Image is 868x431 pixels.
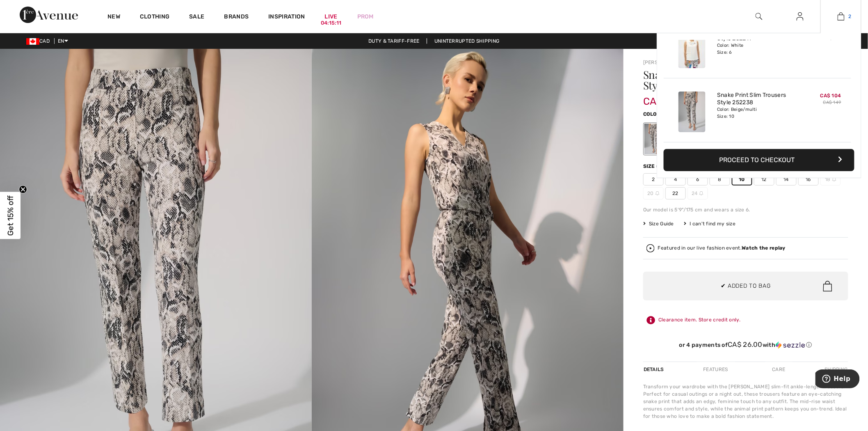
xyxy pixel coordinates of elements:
s: CA$ 175 [824,36,841,41]
span: Inspiration [268,13,305,22]
img: Snake Print Slim Trousers Style 252238 [678,92,706,132]
div: Shipping [823,362,848,377]
img: Sezzle [776,342,805,349]
span: Color: [643,111,662,117]
img: ring-m.svg [656,191,660,195]
img: search the website [756,11,763,21]
span: 14 [776,173,797,186]
span: 16 [798,173,819,186]
img: Textured Sleeveless Top Style 252211 [678,28,706,68]
span: 6 [688,173,708,186]
span: Size Guide [643,220,674,227]
span: CA$ 26.00 [728,340,763,348]
iframe: Opens a widget where you can find more information [815,369,860,390]
img: My Info [797,11,804,21]
div: 04:15:11 [321,19,341,27]
button: Close teaser [19,186,27,194]
span: 24 [688,187,708,199]
span: 20 [643,187,664,199]
div: or 4 payments of with [643,341,848,349]
a: Prom [357,12,374,21]
div: Clearance item. Store credit only. [643,313,848,328]
span: 8 [710,173,730,186]
a: Snake Print Slim Trousers Style 252238 [717,92,798,106]
a: [PERSON_NAME] [643,60,684,65]
span: CA$ 104 [820,93,841,99]
span: 10 [732,173,752,186]
button: ✔ Added to Bag [643,272,848,300]
strong: Watch the replay [742,245,786,251]
div: Size ([GEOGRAPHIC_DATA]/[GEOGRAPHIC_DATA]): [643,163,780,170]
div: Transform your wardrobe with the [PERSON_NAME] slim-fit ankle-length trousers. Perfect for casual... [643,383,848,420]
img: ring-m.svg [699,191,704,195]
s: CA$ 149 [823,100,841,105]
div: I can't find my size [684,220,736,227]
a: New [107,13,120,22]
span: 22 [665,187,686,199]
div: Featured in our live fashion event. [658,245,786,251]
img: My Bag [838,11,845,21]
span: CAD [26,38,53,44]
span: EN [58,38,68,44]
h1: Snake Print Slim Trousers Style 252238 [643,69,814,91]
div: Color: White Size: 6 [717,42,798,55]
img: ring-m.svg [832,177,836,181]
span: 2 [849,13,852,20]
img: 1ère Avenue [20,7,78,23]
div: Our model is 5'9"/175 cm and wears a size 6. [643,206,848,213]
div: or 4 payments ofCA$ 26.00withSezzle Click to learn more about Sezzle [643,341,848,352]
a: Sign In [790,11,810,22]
div: Care [765,362,793,377]
a: Clothing [140,13,169,22]
img: Watch the replay [646,244,655,252]
span: 2 [643,173,664,186]
span: 12 [754,173,774,186]
span: 18 [820,173,841,186]
span: ✔ Added to Bag [721,282,771,291]
a: 2 [821,11,861,21]
div: Beige/multi [644,124,666,154]
button: Proceed to Checkout [664,149,854,171]
a: Brands [224,13,249,22]
span: CA$ 104 [643,87,682,107]
div: Details [643,362,666,377]
div: Features [697,362,735,377]
span: Get 15% off [6,195,15,236]
a: Live04:15:11 [325,12,338,21]
div: Color: Beige/multi Size: 10 [717,106,798,119]
img: Canadian Dollar [26,38,39,45]
img: Bag.svg [823,281,832,291]
span: 4 [665,173,686,186]
a: Sale [189,13,204,22]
